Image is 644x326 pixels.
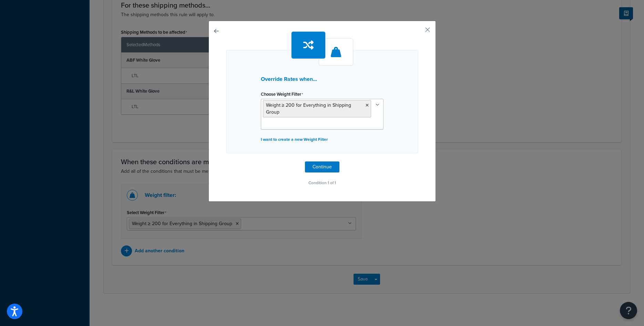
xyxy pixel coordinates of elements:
p: I want to create a new Weight Filter [261,135,384,144]
label: Choose Weight Filter [261,92,303,97]
h3: Override Rates when... [261,76,384,82]
button: Continue [305,161,339,172]
span: Weight ≥ 200 for Everything in Shipping Group [266,102,351,116]
p: Condition 1 of 1 [226,178,418,188]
